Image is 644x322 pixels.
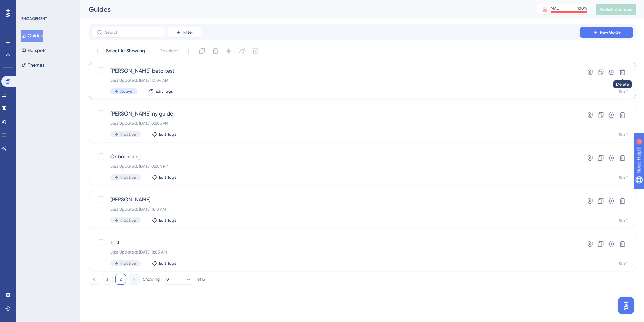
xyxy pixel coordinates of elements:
[152,132,176,137] button: Edit Tags
[110,121,560,126] div: Last Updated: [DATE] 02:03 PM
[152,261,176,266] button: Edit Tags
[21,30,43,42] button: Guides
[110,249,560,255] div: Last Updated: [DATE] 11:05 AM
[619,261,628,266] div: Staff
[21,16,47,21] div: ENGAGEMENT
[110,239,560,247] span: test
[159,47,178,55] span: Deselect
[159,261,176,266] span: Edit Tags
[153,45,184,57] button: Deselect
[580,27,633,38] button: New Guide
[21,44,46,56] button: Hotspots
[183,30,193,35] span: Filter
[148,89,173,94] button: Edit Tags
[89,5,520,14] div: Guides
[600,30,621,35] span: New Guide
[21,59,44,71] button: Themes
[106,47,145,55] span: Select All Showing
[159,218,176,223] span: Edit Tags
[619,175,628,180] div: Staff
[110,206,560,212] div: Last Updated: [DATE] 11:10 AM
[120,175,136,180] span: Inactive
[110,196,560,204] span: [PERSON_NAME]
[159,132,176,137] span: Edit Tags
[16,2,42,10] span: Need Help?
[600,7,632,12] span: Publish Changes
[159,175,176,180] span: Edit Tags
[577,6,587,11] div: 100 %
[143,276,160,282] div: Showing
[110,153,560,161] span: Onboarding
[165,277,169,282] span: 10
[120,261,136,266] span: Inactive
[152,175,176,180] button: Edit Tags
[619,89,628,94] div: Staff
[197,276,205,282] div: of 15
[152,218,176,223] button: Edit Tags
[110,78,560,83] div: Last Updated: [DATE] 10:04 AM
[105,30,159,35] input: Search
[120,218,136,223] span: Inactive
[551,6,559,11] div: MAU
[110,67,560,75] span: [PERSON_NAME] beta test
[47,3,49,9] div: 3
[120,89,132,94] span: Active
[156,89,173,94] span: Edit Tags
[165,274,192,285] button: 10
[168,27,201,38] button: Filter
[110,110,560,118] span: [PERSON_NAME] ny guide
[102,274,113,285] button: 1
[616,295,636,316] iframe: UserGuiding AI Assistant Launcher
[596,4,636,15] button: Publish Changes
[619,218,628,223] div: Staff
[619,132,628,137] div: Staff
[120,132,136,137] span: Inactive
[115,274,126,285] button: 2
[110,164,560,169] div: Last Updated: [DATE] 02:04 PM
